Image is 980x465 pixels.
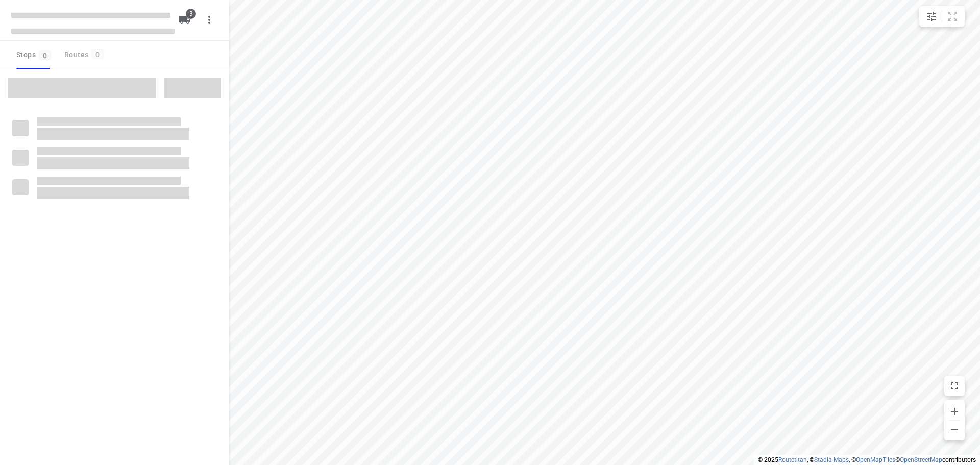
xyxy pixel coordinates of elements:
[758,456,976,463] li: © 2025 , © , © © contributors
[856,456,895,463] a: OpenMapTiles
[814,456,849,463] a: Stadia Maps
[778,456,807,463] a: Routetitan
[900,456,942,463] a: OpenStreetMap
[919,6,965,27] div: small contained button group
[921,6,942,27] button: Map settings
